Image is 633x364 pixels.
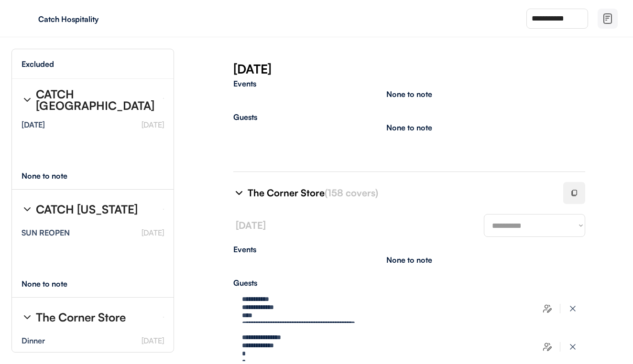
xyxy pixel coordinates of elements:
[22,311,33,323] img: chevron-right%20%281%29.svg
[386,90,432,98] div: None to note
[36,203,138,215] div: CATCH [US_STATE]
[602,13,613,24] img: file-02.svg
[142,336,164,345] font: [DATE]
[142,228,164,237] font: [DATE]
[38,15,159,23] div: Catch Hospitality
[22,280,85,288] div: None to note
[233,113,585,121] div: Guests
[233,279,585,287] div: Guests
[236,219,266,231] font: [DATE]
[22,121,45,128] div: [DATE]
[233,60,633,77] div: [DATE]
[142,120,164,129] font: [DATE]
[36,88,155,111] div: CATCH [GEOGRAPHIC_DATA]
[233,80,585,87] div: Events
[568,342,578,352] img: x-close%20%283%29.svg
[386,124,432,131] div: None to note
[386,256,432,264] div: None to note
[233,187,245,199] img: chevron-right%20%281%29.svg
[543,342,552,352] img: users-edit.svg
[22,172,85,180] div: None to note
[36,311,126,323] div: The Corner Store
[543,304,552,313] img: users-edit.svg
[22,94,33,106] img: chevron-right%20%281%29.svg
[22,60,54,68] div: Excluded
[19,11,34,26] img: yH5BAEAAAAALAAAAAABAAEAAAIBRAA7
[233,246,585,253] div: Events
[568,304,578,313] img: x-close%20%283%29.svg
[22,203,33,215] img: chevron-right%20%281%29.svg
[22,229,70,236] div: SUN REOPEN
[248,186,552,200] div: The Corner Store
[22,337,45,344] div: Dinner
[325,187,378,199] font: (158 covers)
